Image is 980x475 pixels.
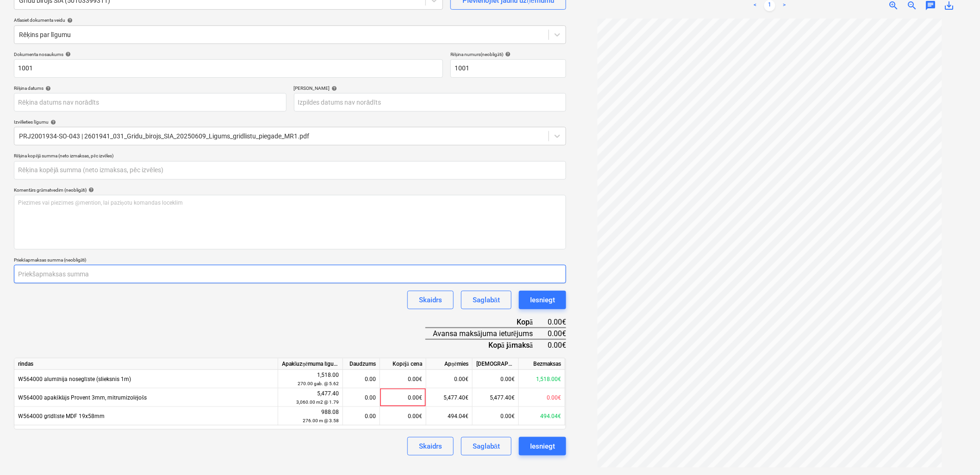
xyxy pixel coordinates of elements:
div: Bezmaksas [519,358,565,370]
span: help [63,51,71,57]
div: 0.00€ [548,339,566,350]
div: Dokumenta nosaukums [14,51,443,57]
div: Avansa maksājuma ieturējums [425,328,548,339]
div: 5,477.40€ [473,388,519,407]
div: 0.00 [347,407,376,425]
button: Skaidrs [407,437,454,456]
div: rindas [14,358,278,370]
div: 0.00€ [519,388,565,407]
div: Atlasiet dokumenta veidu [14,17,566,23]
div: Skaidrs [419,440,442,452]
span: W564000 alumīnija noseglīste (slieksnis 1m) [18,376,131,382]
input: Rēķina datums nav norādīts [14,93,287,112]
input: Priekšapmaksas summa [14,265,566,283]
input: Izpildes datums nav norādīts [294,93,567,112]
p: Rēķina kopējā summa (neto izmaksas, pēc izvēles) [14,153,566,161]
div: Kopā [425,317,548,328]
small: 276.00 m @ 3.58 [303,418,339,423]
div: Skaidrs [419,294,442,306]
div: 0.00€ [473,370,519,388]
div: 494.04€ [426,407,473,425]
div: Apakšuzņēmuma līgums [278,358,343,370]
button: Iesniegt [519,291,566,309]
div: [PERSON_NAME] [294,85,567,91]
div: 0.00€ [426,370,473,388]
div: 1,518.00 [282,371,339,388]
div: 1,518.00€ [519,370,565,388]
span: W564000 grīdlīste MDF 19x58mm [18,413,105,419]
p: Priekšapmaksas summa (neobligāti) [14,257,566,265]
input: Dokumenta nosaukums [14,59,443,78]
span: help [49,119,56,125]
div: Kopā jāmaksā [425,339,548,350]
input: Rēķina numurs [450,59,566,78]
div: 0.00 [347,388,376,407]
div: Rēķina numurs (neobligāti) [450,51,566,57]
div: Kopējā cena [380,358,426,370]
div: Saglabāt [473,440,500,452]
div: 0.00€ [380,407,426,425]
div: Izvēlieties līgumu [14,119,566,125]
span: help [503,51,511,57]
span: W564000 apakšklājs Provent 3mm, mitrumizolējošs [18,394,147,401]
div: 0.00€ [548,317,566,328]
div: [DEMOGRAPHIC_DATA] izmaksas [473,358,519,370]
span: help [65,18,73,23]
input: Rēķina kopējā summa (neto izmaksas, pēc izvēles) [14,161,566,180]
div: 0.00€ [380,388,426,407]
div: 0.00€ [473,407,519,425]
span: help [87,187,94,193]
span: help [44,86,51,91]
div: Iesniegt [530,294,555,306]
div: Komentārs grāmatvedim (neobligāti) [14,187,566,193]
div: Saglabāt [473,294,500,306]
small: 3,060.00 m2 @ 1.79 [296,400,339,405]
div: Daudzums [343,358,380,370]
div: Iesniegt [530,440,555,452]
div: Apņēmies [426,358,473,370]
iframe: Chat Widget [934,431,980,475]
div: 988.08 [282,408,339,425]
span: help [330,86,337,91]
button: Skaidrs [407,291,454,309]
button: Saglabāt [461,291,512,309]
div: 0.00 [347,370,376,388]
div: 0.00€ [380,370,426,388]
button: Iesniegt [519,437,566,456]
button: Saglabāt [461,437,512,456]
div: 5,477.40 [282,389,339,406]
div: 0.00€ [548,328,566,339]
div: Rēķina datums [14,85,287,91]
div: 5,477.40€ [426,388,473,407]
div: 494.04€ [519,407,565,425]
small: 270.00 gab. @ 5.62 [298,381,339,386]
